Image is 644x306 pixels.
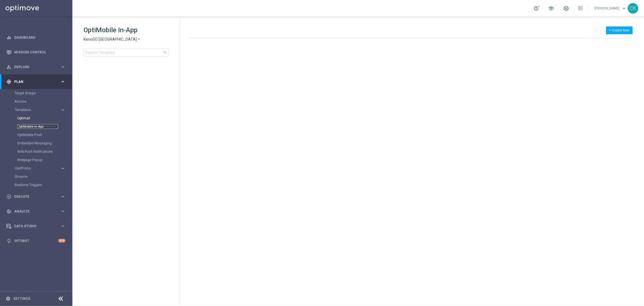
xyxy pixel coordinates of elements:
[14,80,60,83] span: Plan
[14,89,72,97] div: Target Groups
[17,156,72,164] div: Webpage Pop-up
[14,45,65,60] a: Mission Control
[17,141,58,145] a: Embedded Messaging
[621,5,627,11] span: keyboard_arrow_down
[13,297,30,300] a: Settings
[15,167,60,170] div: OptiPromo
[6,296,11,301] i: settings
[6,35,66,40] button: equalizer Dashboard
[14,183,58,187] a: Realtime Triggers
[17,124,58,129] a: OptiMobile In-App
[6,79,11,84] i: gps_fixed
[6,233,65,248] div: Optibot
[17,147,72,156] div: Web Push Notifications
[548,5,554,11] span: school
[60,166,65,171] i: keyboard_arrow_right
[14,172,72,181] div: Streams
[6,194,66,199] button: play_circle_outline Execute keyboard_arrow_right
[6,80,66,84] button: gps_fixed Plan keyboard_arrow_right
[6,194,11,199] i: play_circle_outline
[6,65,11,70] i: person_search
[17,149,58,154] a: Web Push Notifications
[60,194,65,199] i: keyboard_arrow_right
[14,195,60,198] span: Execute
[6,50,66,55] button: Mission Control
[15,108,60,112] div: Templates
[14,30,65,45] a: Dashboard
[60,209,65,214] i: keyboard_arrow_right
[60,79,65,84] i: keyboard_arrow_right
[17,139,72,147] div: Embedded Messaging
[84,37,141,42] button: KenoGO [GEOGRAPHIC_DATA] arrow_drop_down
[6,79,60,84] div: Plan
[628,3,638,14] div: CK
[6,30,65,45] div: Dashboard
[14,224,60,228] span: Data Studio
[84,49,169,56] input: Search Template
[17,114,72,122] div: Optimail
[58,239,65,243] div: +10
[15,167,55,170] span: OptiPromo
[6,194,60,199] div: Execute
[60,107,65,113] i: keyboard_arrow_right
[14,65,60,69] span: Explore
[14,210,60,213] span: Analyze
[606,26,633,34] button: + Create New
[84,37,137,42] span: KenoGO [GEOGRAPHIC_DATA]
[137,37,141,42] i: arrow_drop_down
[17,122,72,131] div: OptiMobile In-App
[17,133,58,137] a: OptiMobile Push
[6,238,11,243] i: lightbulb
[6,209,66,214] button: track_changes Analyze keyboard_arrow_right
[14,164,72,172] div: OptiPromo
[14,181,72,189] div: Realtime Triggers
[14,106,72,164] div: Templates
[6,65,66,69] button: person_search Explore keyboard_arrow_right
[17,116,58,120] a: Optimail
[17,158,58,162] a: Webpage Pop-up
[163,50,167,55] span: search
[17,131,72,139] div: OptiMobile Push
[6,224,60,229] div: Data Studio
[6,35,11,40] i: equalizer
[60,64,65,70] i: keyboard_arrow_right
[14,108,66,112] button: Templates keyboard_arrow_right
[14,174,58,179] a: Streams
[14,99,58,104] a: Actions
[14,91,58,95] a: Target Groups
[6,209,60,214] div: Analyze
[6,239,66,243] button: lightbulb Optibot +10
[14,166,66,171] button: OptiPromo keyboard_arrow_right
[14,97,72,106] div: Actions
[14,233,58,248] a: Optibot
[15,108,55,112] span: Templates
[60,223,65,229] i: keyboard_arrow_right
[6,224,66,228] button: Data Studio keyboard_arrow_right
[594,4,628,13] a: [PERSON_NAME]keyboard_arrow_down
[6,209,11,214] i: track_changes
[6,65,60,70] div: Explore
[6,45,65,60] div: Mission Control
[84,26,169,34] h1: OptiMobile In-App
